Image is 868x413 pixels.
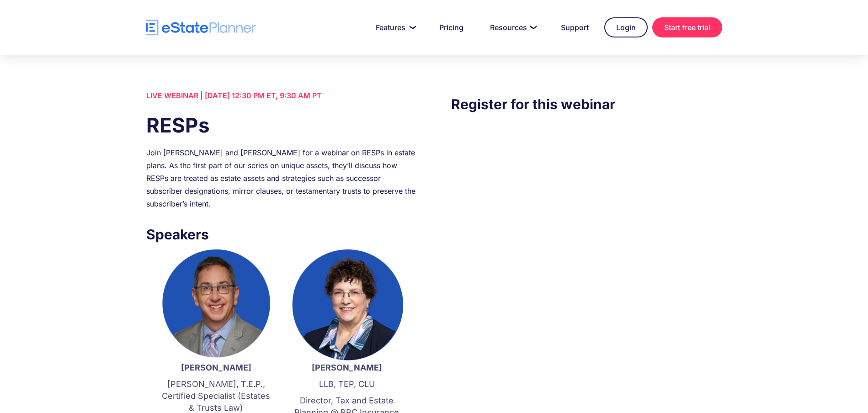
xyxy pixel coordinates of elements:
[146,20,256,36] a: home
[181,363,251,372] strong: [PERSON_NAME]
[146,224,417,245] h3: Speakers
[479,18,545,37] a: Resources
[451,133,722,201] iframe: Form 0
[312,363,382,372] strong: [PERSON_NAME]
[365,18,424,37] a: Features
[146,89,417,102] div: LIVE WEBINAR | [DATE] 12:30 PM ET, 9:30 AM PT
[146,111,417,139] h1: RESPs
[291,378,403,390] p: LLB, TEP, CLU
[146,146,417,210] div: Join [PERSON_NAME] and [PERSON_NAME] for a webinar on RESPs in estate plans. As the first part of...
[428,18,474,37] a: Pricing
[652,17,722,37] a: Start free trial
[550,18,600,37] a: Support
[451,94,722,115] h3: Register for this webinar
[604,17,648,37] a: Login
